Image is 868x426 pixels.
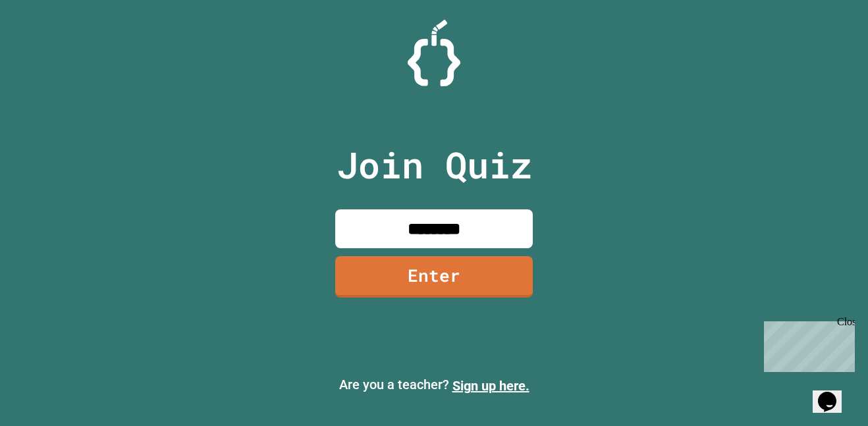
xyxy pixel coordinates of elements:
[11,375,857,396] p: Are you a teacher?
[452,378,529,394] a: Sign up here.
[408,20,460,86] img: Logo.svg
[759,316,855,372] iframe: chat widget
[813,373,855,413] iframe: chat widget
[335,256,533,298] a: Enter
[5,5,91,84] div: Chat with us now!Close
[337,138,532,192] p: Join Quiz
